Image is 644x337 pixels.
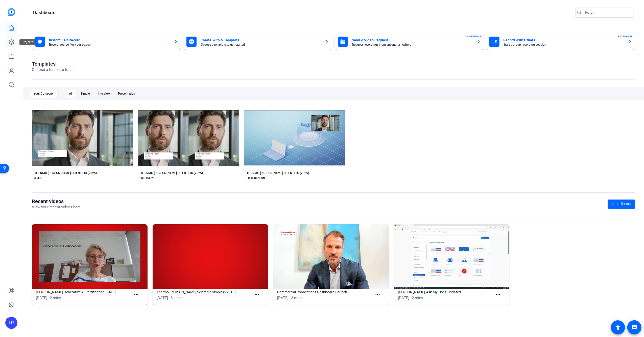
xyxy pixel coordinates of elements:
mat-card-subtitle: Start a group recording session [504,43,624,46]
mat-card-subtitle: Choose a template to get started [201,43,321,46]
h1: Thermo [PERSON_NAME] Scientific Simple (29318) [157,289,252,295]
span: 2 mins [412,296,423,300]
h1: [PERSON_NAME] Generative AI Certification [DATE] [36,289,131,295]
div: PRESENTATION [247,176,265,180]
span: 2 mins [50,296,61,300]
button: Instant Self RecordRecord yourself or your screen [32,34,181,50]
mat-card-subtitle: Request recordings from anyone, anywhere [352,43,473,46]
button: Record With OthersStart a group recording sessionENTERPRISE [486,34,635,50]
mat-icon: more_horiz [254,292,260,298]
mat-card-subtitle: Record yourself or your screen [49,43,170,46]
img: Commercial Connections Dashboard Launch [273,224,389,289]
a: Go to library [608,200,635,209]
mat-icon: more_horiz [495,292,502,298]
h1: Commercial Connections Dashboard Launch [277,289,372,295]
span: [DATE] [157,296,168,300]
p: View your recent videos here [32,204,81,210]
h1: Templates [32,61,76,67]
img: blue-gradient.svg [8,8,15,16]
mat-icon: more_horiz [133,292,139,298]
img: Thermo Fisher Scientific Simple (29318) [153,224,268,289]
mat-card-title: Create With A Template [201,37,321,43]
mat-icon: accessibility [615,324,621,330]
h1: [PERSON_NAME]-Ask-My-Docs-Updated [398,289,493,295]
p: Choose a template to use [32,67,76,73]
div: Presentation [115,90,138,98]
button: Send A Video RequestRequest recordings from anyone, anywhereENTERPRISE [335,34,484,50]
img: Katie Ventura Generative AI Certification April 2025 [32,224,148,289]
input: Search [584,10,630,16]
div: Projects [19,39,35,45]
div: THERMO [PERSON_NAME] SCIENTIFIC (2025) [34,171,97,175]
mat-icon: more_horiz [374,292,381,298]
span: 3 mins [291,296,302,300]
h1: Recent videos [32,198,81,204]
div: THERMO [PERSON_NAME] SCIENTIFIC (2025) [247,171,309,175]
span: [DATE] [277,296,289,300]
div: Interview [95,90,113,98]
div: Simple [78,90,93,98]
span: [DATE] [398,296,409,300]
div: THERMO [PERSON_NAME] SCIENTIFIC (2025) [140,171,203,175]
mat-icon: message [631,324,637,330]
span: ENTERPRISE [618,35,633,38]
span: [DATE] [36,296,47,300]
button: Create With A TemplateChoose a template to get started [183,34,332,50]
mat-card-title: Record With Others [504,37,624,43]
span: Go to library [612,201,631,207]
div: LR [5,317,17,329]
span: ENTERPRISE [467,35,481,38]
mat-card-title: Instant Self Record [49,37,170,43]
img: Brian-Sandoval-Ask-My-Docs-Updated [394,224,510,289]
mat-card-title: Send A Video Request [352,37,473,43]
div: SIMPLE [34,176,43,180]
div: All [66,90,76,98]
span: 6 secs [171,296,182,300]
div: Your Company [31,90,57,98]
h1: Dashboard [33,10,56,16]
div: INTERVIEW [140,176,154,180]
